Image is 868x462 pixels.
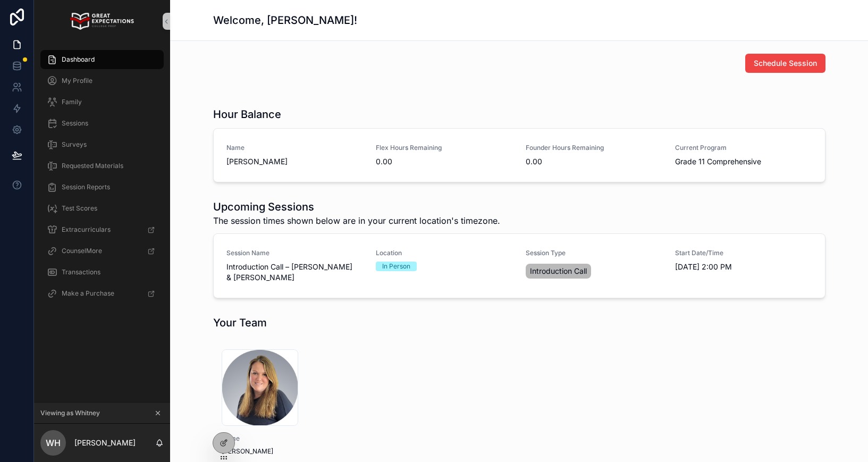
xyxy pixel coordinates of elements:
span: Introduction Call – [PERSON_NAME] & [PERSON_NAME] [226,262,364,283]
a: Requested Materials [40,156,164,175]
h1: Welcome, [PERSON_NAME]! [213,13,357,28]
span: Start Date/Time [675,249,812,257]
span: Test Scores [62,204,97,213]
a: Extracurriculars [40,220,164,239]
span: Dashboard [62,55,95,64]
button: Schedule Session [745,54,825,73]
img: App logo [70,13,133,30]
span: Grade 11 Comprehensive [675,156,812,167]
p: [PERSON_NAME] [74,438,136,448]
span: WH [46,436,61,449]
span: Name [222,434,409,443]
span: Viewing as Whitney [40,409,100,417]
h1: Hour Balance [213,107,281,122]
a: My Profile [40,71,164,90]
a: Sessions [40,114,164,133]
span: Surveys [62,140,87,149]
a: Session Reports [40,178,164,197]
a: Surveys [40,135,164,154]
span: Session Name [226,249,364,257]
div: scrollable content [34,43,170,317]
span: Session Type [526,249,663,257]
span: Flex Hours Remaining [376,144,513,152]
span: 0.00 [526,156,663,167]
span: Current Program [675,144,812,152]
span: Session Reports [62,183,110,191]
span: Founder Hours Remaining [526,144,663,152]
span: Requested Materials [62,162,123,170]
span: [DATE] 2:00 PM [675,262,812,272]
span: Name [226,144,364,152]
a: CounselMore [40,241,164,261]
h1: Upcoming Sessions [213,199,500,214]
span: Transactions [62,268,100,276]
span: Make a Purchase [62,289,114,298]
a: Make a Purchase [40,284,164,303]
div: In Person [382,262,410,271]
span: Introduction Call [530,266,587,276]
a: Transactions [40,263,164,282]
span: Family [62,98,82,106]
span: 0.00 [376,156,513,167]
span: Location [376,249,513,257]
h1: Your Team [213,315,267,330]
span: Sessions [62,119,88,128]
span: Schedule Session [754,58,817,69]
a: Test Scores [40,199,164,218]
span: [PERSON_NAME] [226,156,364,167]
a: Dashboard [40,50,164,69]
span: [PERSON_NAME] [222,447,409,456]
a: Family [40,93,164,112]
span: My Profile [62,77,92,85]
span: The session times shown below are in your current location's timezone. [213,214,500,227]
span: CounselMore [62,247,102,255]
span: Extracurriculars [62,225,111,234]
